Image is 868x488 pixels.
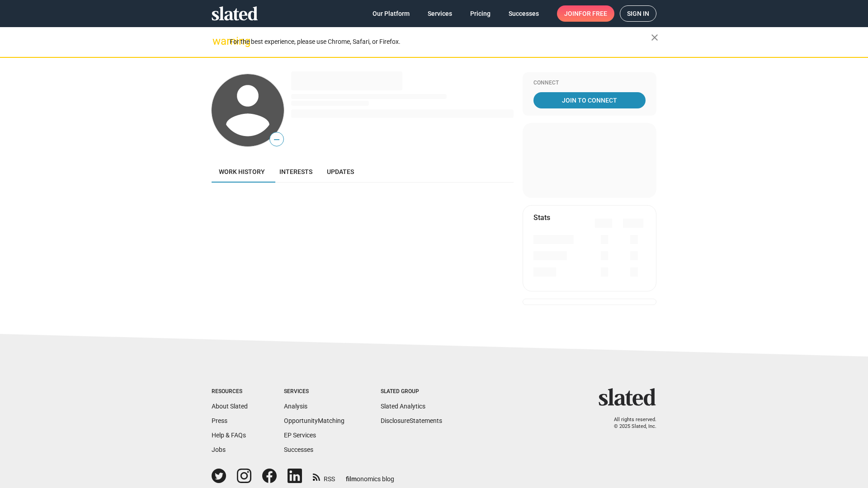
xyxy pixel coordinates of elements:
a: Successes [501,5,546,22]
a: About Slated [212,403,248,410]
span: film [346,475,357,483]
div: Slated Group [381,388,442,395]
span: Pricing [470,5,491,22]
span: Sign in [627,6,649,21]
a: RSS [313,469,335,483]
mat-card-title: Stats [533,213,550,222]
span: for free [579,5,607,22]
a: EP Services [284,432,316,439]
span: Updates [327,168,354,175]
a: filmonomics blog [346,468,394,483]
a: Help & FAQs [212,432,246,439]
a: Interests [272,161,320,183]
span: Successes [509,5,539,22]
span: Services [428,5,452,22]
span: Our Platform [373,5,410,22]
a: Updates [320,161,361,183]
div: Connect [533,80,646,87]
p: All rights reserved. © 2025 Slated, Inc. [604,417,656,430]
span: Join To Connect [535,92,644,108]
div: Services [284,388,344,395]
mat-icon: warning [212,36,223,47]
a: Press [212,417,227,424]
span: Join [564,5,607,22]
mat-icon: close [649,32,660,43]
a: Our Platform [365,5,417,22]
span: Work history [219,168,265,175]
a: Work history [212,161,272,183]
div: For the best experience, please use Chrome, Safari, or Firefox. [230,36,651,48]
a: Successes [284,446,313,453]
a: OpportunityMatching [284,417,344,424]
a: Slated Analytics [381,403,425,410]
a: Analysis [284,403,307,410]
a: Sign in [620,5,656,22]
div: Resources [212,388,248,395]
a: Joinfor free [557,5,614,22]
a: DisclosureStatements [381,417,442,424]
a: Services [420,5,459,22]
a: Pricing [463,5,498,22]
a: Join To Connect [533,92,646,108]
span: Interests [279,168,312,175]
span: — [270,134,283,145]
a: Jobs [212,446,226,453]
